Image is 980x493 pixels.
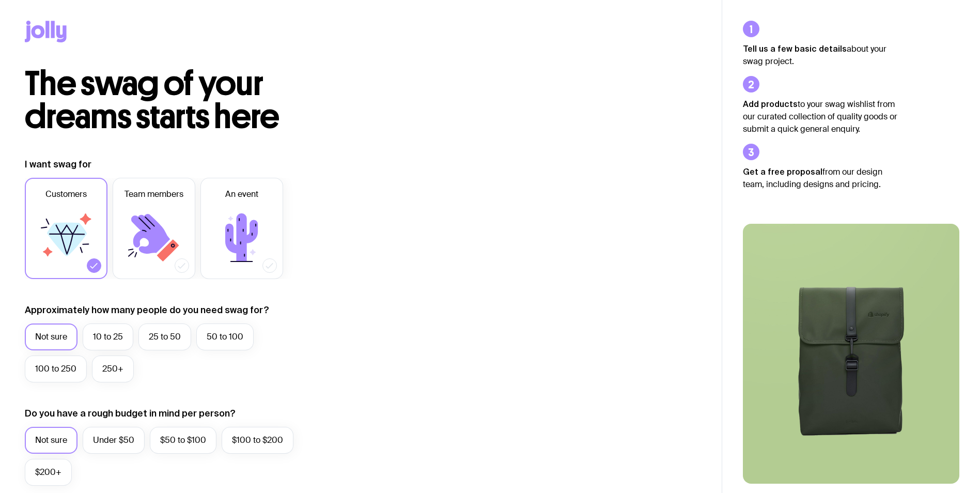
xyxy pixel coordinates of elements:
[743,98,898,135] p: to your swag wishlist from our curated collection of quality goods or submit a quick general enqu...
[25,459,72,486] label: $200+
[743,99,798,109] strong: Add products
[92,356,134,382] label: 250+
[45,188,87,201] span: Customers
[25,356,87,382] label: 100 to 250
[138,323,191,350] label: 25 to 50
[743,167,822,176] strong: Get a free proposal
[125,188,183,201] span: Team members
[83,323,133,350] label: 10 to 25
[196,323,254,350] label: 50 to 100
[743,42,898,68] p: about your swag project.
[743,44,847,53] strong: Tell us a few basic details
[25,63,279,137] span: The swag of your dreams starts here
[25,407,236,420] label: Do you have a rough budget in mind per person?
[25,427,77,454] label: Not sure
[743,165,898,191] p: from our design team, including designs and pricing.
[150,427,216,454] label: $50 to $100
[25,158,91,171] label: I want swag for
[83,427,145,454] label: Under $50
[225,188,258,201] span: An event
[25,304,269,316] label: Approximately how many people do you need swag for?
[25,323,77,350] label: Not sure
[222,427,293,454] label: $100 to $200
